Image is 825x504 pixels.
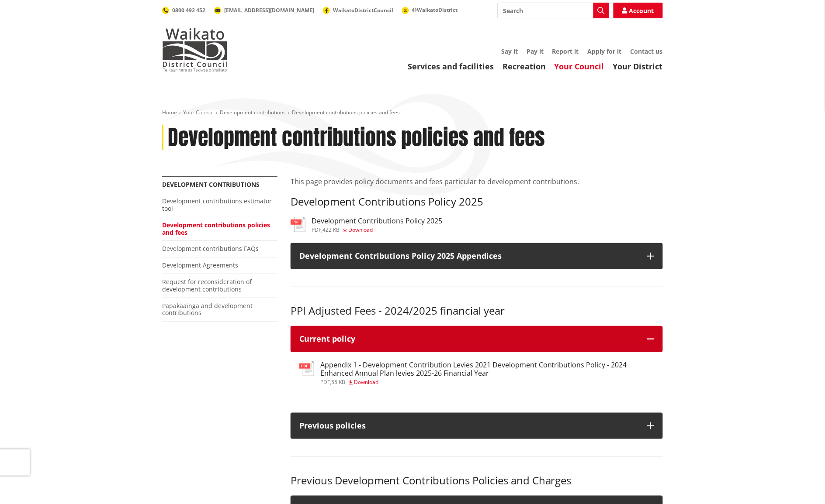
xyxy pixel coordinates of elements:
a: Development contributions [162,180,260,189]
span: [EMAIL_ADDRESS][DOMAIN_NAME] [224,7,314,14]
iframe: Messenger Launcher [785,467,816,499]
a: Development Agreements [162,261,238,269]
a: Papakaainga and development contributions [162,302,253,317]
a: 0800 492 452 [162,7,205,14]
a: Your Council [555,61,604,72]
div: Previous policies [299,422,638,430]
span: pdf [320,378,330,386]
a: Services and facilities [408,61,494,72]
img: Waikato District Council - Te Kaunihera aa Takiwaa o Waikato [162,28,228,72]
a: Your Council [183,109,214,116]
a: Report it [552,47,579,55]
span: WaikatoDistrictCouncil [333,7,393,14]
a: Account [614,3,663,18]
a: Your District [613,61,663,72]
div: , [312,227,442,233]
a: Say it [501,47,518,55]
span: @WaikatoDistrict [412,6,458,14]
a: Development contributions policies and fees [162,221,270,237]
a: Apply for it [588,47,622,55]
h3: PPI Adjusted Fees - 2024/2025 financial year [291,305,663,317]
a: Development contributions FAQs [162,244,259,253]
span: pdf [312,226,321,233]
a: Appendix 1 - Development Contribution Levies 2021 Development Contributions Policy - 2024 Enhance... [299,361,654,385]
span: 55 KB [331,378,345,386]
span: Development contributions policies and fees [292,109,400,116]
a: Development contributions [220,109,286,116]
a: Recreation [503,61,546,72]
img: document-pdf.svg [299,361,314,376]
div: , [320,380,654,385]
h1: Development contributions policies and fees [168,125,545,151]
a: Home [162,109,177,116]
a: Development contributions estimator tool [162,197,272,213]
input: Search input [497,3,609,18]
a: Pay it [527,47,544,55]
button: Previous policies [291,413,663,439]
img: document-pdf.svg [291,217,305,232]
a: WaikatoDistrictCouncil [323,7,393,14]
a: [EMAIL_ADDRESS][DOMAIN_NAME] [214,7,314,14]
nav: breadcrumb [162,109,663,117]
h3: Development Contributions Policy 2025 Appendices [299,252,638,261]
button: Development Contributions Policy 2025 Appendices [291,243,663,269]
a: Contact us [631,47,663,55]
h3: Appendix 1 - Development Contribution Levies 2021 Development Contributions Policy - 2024 Enhance... [320,361,654,377]
span: Download [354,378,378,386]
div: Current policy [299,335,638,343]
h3: Development Contributions Policy 2025 [312,217,442,225]
h3: Previous Development Contributions Policies and Charges [291,474,663,487]
p: This page provides policy documents and fees particular to development contributions. [291,176,663,187]
h3: Development Contributions Policy 2025 [291,195,663,208]
button: Current policy [291,326,663,352]
a: Request for reconsideration of development contributions [162,278,252,293]
span: 0800 492 452 [172,7,205,14]
a: @WaikatoDistrict [402,6,458,14]
a: Development Contributions Policy 2025 pdf,422 KB Download [291,217,442,233]
span: Download [348,226,373,233]
span: 422 KB [322,226,340,233]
